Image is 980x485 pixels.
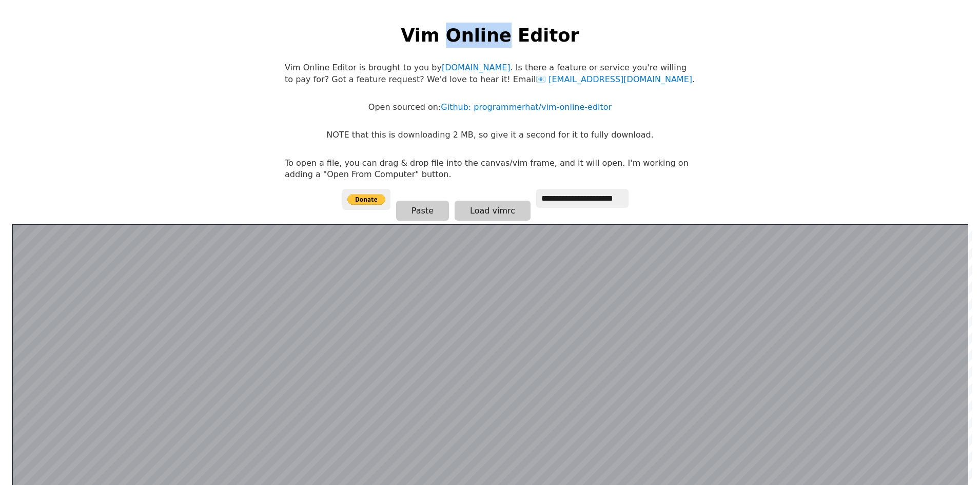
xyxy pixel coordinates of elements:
p: NOTE that this is downloading 2 MB, so give it a second for it to fully download. [326,129,653,141]
p: Open sourced on: [368,102,612,113]
a: [EMAIL_ADDRESS][DOMAIN_NAME] [536,74,692,84]
a: Github: programmerhat/vim-online-editor [441,102,612,112]
button: Paste [396,201,449,221]
button: Load vimrc [455,201,531,221]
p: To open a file, you can drag & drop file into the canvas/vim frame, and it will open. I'm working... [285,158,695,181]
h1: Vim Online Editor [401,23,579,48]
p: Vim Online Editor is brought to you by . Is there a feature or service you're willing to pay for?... [285,62,695,85]
a: [DOMAIN_NAME] [442,63,511,72]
